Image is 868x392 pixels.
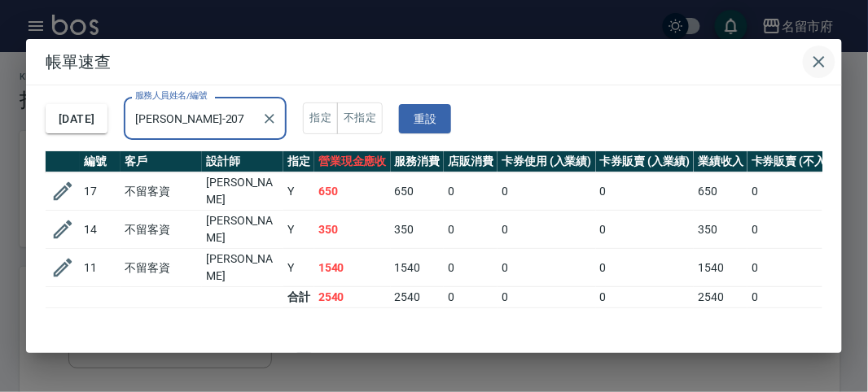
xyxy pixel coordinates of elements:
th: 營業現金應收 [314,151,391,172]
th: 設計師 [202,151,283,172]
th: 卡券販賣 (入業績) [596,151,695,172]
td: 0 [498,211,596,249]
td: 0 [444,211,498,249]
td: 0 [596,287,695,308]
td: Y [283,211,314,249]
td: 2540 [314,287,391,308]
td: 0 [596,172,695,211]
th: 店販消費 [444,151,498,172]
td: 不留客資 [121,249,202,287]
button: [DATE] [46,104,107,134]
th: 卡券使用 (入業績) [498,151,596,172]
h2: 帳單速查 [26,39,842,85]
td: 0 [498,249,596,287]
td: 350 [391,211,445,249]
td: 2540 [694,287,747,308]
th: 業績收入 [694,151,747,172]
td: 不留客資 [121,172,202,211]
td: 17 [80,172,121,211]
td: 0 [596,211,695,249]
th: 卡券販賣 (不入業績) [747,151,857,172]
td: [PERSON_NAME] [202,172,283,211]
button: 重設 [399,104,451,134]
label: 服務人員姓名/編號 [135,89,207,102]
td: 0 [747,172,857,211]
td: 0 [444,172,498,211]
td: 合計 [283,287,314,308]
button: 指定 [303,102,338,134]
button: Clear [258,107,281,130]
td: 650 [314,172,391,211]
td: 1540 [391,249,445,287]
button: 不指定 [337,102,383,134]
td: 350 [314,211,391,249]
td: Y [283,172,314,211]
td: 650 [694,172,747,211]
td: Y [283,249,314,287]
th: 編號 [80,151,121,172]
td: 0 [747,211,857,249]
td: 0 [498,172,596,211]
td: [PERSON_NAME] [202,211,283,249]
td: 不留客資 [121,211,202,249]
th: 指定 [283,151,314,172]
td: 0 [596,249,695,287]
td: 650 [391,172,445,211]
th: 客戶 [121,151,202,172]
td: 0 [747,249,857,287]
td: 0 [747,287,857,308]
td: 11 [80,249,121,287]
td: 0 [444,287,498,308]
th: 服務消費 [391,151,445,172]
td: 350 [694,211,747,249]
td: 0 [498,287,596,308]
td: 1540 [694,249,747,287]
td: 14 [80,211,121,249]
td: 1540 [314,249,391,287]
td: 0 [444,249,498,287]
td: [PERSON_NAME] [202,249,283,287]
td: 2540 [391,287,445,308]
